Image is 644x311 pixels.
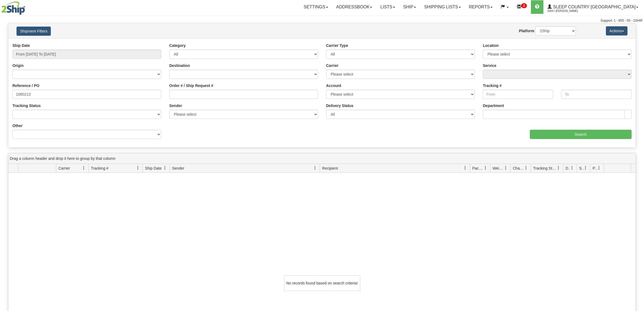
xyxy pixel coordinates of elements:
[472,166,484,171] span: Packages
[326,103,354,108] label: Delivery Status
[172,166,184,171] span: Sender
[493,166,504,171] span: Weight
[483,63,496,68] label: Service
[332,0,377,14] a: Addressbook
[322,166,338,171] span: Recipient
[12,83,39,88] label: Reference / PO
[552,5,636,9] span: Sleep Country [GEOGRAPHIC_DATA]
[561,90,632,99] input: To
[16,27,51,36] button: Shipment Filters
[1,1,25,15] img: logo2044.jpg
[481,163,490,173] a: Packages filter column settings
[12,63,24,68] label: Origin
[133,163,143,173] a: Tracking # filter column settings
[566,166,570,171] span: Delivery Status
[513,166,524,171] span: Charge
[300,0,332,14] a: Settings
[160,163,170,173] a: Ship Date filter column settings
[169,103,182,108] label: Sender
[12,43,30,48] label: Ship Date
[465,0,497,14] a: Reports
[399,0,420,14] a: Ship
[169,83,213,88] label: Order # / Ship Request #
[284,275,360,291] div: No records found based on search criteria!
[632,128,643,183] iframe: chat widget
[543,0,642,14] a: Sleep Country [GEOGRAPHIC_DATA] 2044 / [PERSON_NAME]
[12,123,22,128] label: Other
[595,163,604,173] a: Pickup Status filter column settings
[326,63,339,68] label: Carrier
[311,163,320,173] a: Sender filter column settings
[483,43,498,48] label: Location
[79,163,88,173] a: Carrier filter column settings
[530,130,632,139] input: Search
[521,3,527,8] sup: 2
[12,103,41,108] label: Tracking Status
[483,90,553,99] input: From
[169,43,186,48] label: Category
[326,83,341,88] label: Account
[461,163,470,173] a: Recipient filter column settings
[593,166,597,171] span: Pickup Status
[420,0,465,14] a: Shipping lists
[554,163,563,173] a: Tracking Status filter column settings
[8,153,636,164] div: grid grouping header
[58,166,70,171] span: Carrier
[513,0,531,14] a: 2
[547,8,588,14] span: 2044 / [PERSON_NAME]
[567,163,577,173] a: Delivery Status filter column settings
[483,103,504,108] label: Department
[1,18,643,23] div: Support: 1 - 855 - 55 - 2SHIP
[581,163,590,173] a: Shipment Issues filter column settings
[145,166,161,171] span: Ship Date
[376,0,399,14] a: Lists
[606,26,628,35] button: Actions
[579,166,584,171] span: Shipment Issues
[521,163,531,173] a: Charge filter column settings
[533,166,557,171] span: Tracking Status
[501,163,510,173] a: Weight filter column settings
[519,28,534,34] label: Platform
[326,43,348,48] label: Carrier Type
[91,166,108,171] span: Tracking #
[169,63,190,68] label: Destination
[483,83,501,88] label: Tracking #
